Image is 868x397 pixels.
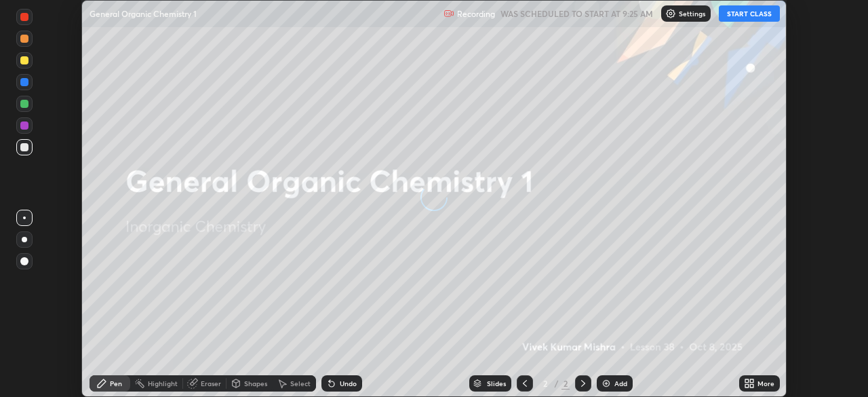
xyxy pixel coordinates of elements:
h5: WAS SCHEDULED TO START AT 9:25 AM [500,7,653,20]
div: Shapes [244,380,267,387]
div: / [555,379,559,387]
p: Recording [457,9,495,19]
img: add-slide-button [601,378,612,389]
p: Settings [679,10,705,17]
p: General Organic Chemistry 1 [90,8,197,19]
div: Pen [110,380,122,387]
div: 2 [561,377,570,390]
div: More [757,380,774,387]
div: Select [290,380,311,387]
div: Slides [487,380,506,387]
div: 2 [538,379,552,387]
div: Add [614,380,627,387]
div: Eraser [201,380,221,387]
button: START CLASS [719,5,780,22]
img: recording.375f2c34.svg [443,8,454,19]
img: class-settings-icons [665,8,676,19]
div: Undo [340,380,357,387]
div: Highlight [148,380,178,387]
